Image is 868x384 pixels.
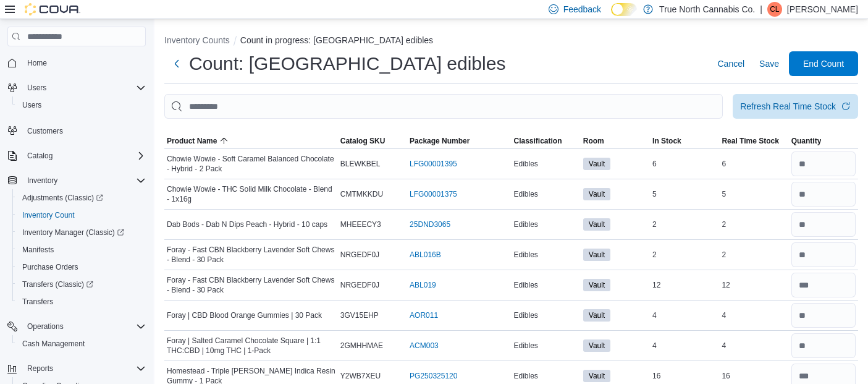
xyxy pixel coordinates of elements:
[27,126,63,136] span: Customers
[583,309,610,322] span: Vault
[17,190,108,205] a: Adjustments (Classic)
[17,277,146,292] span: Transfers (Classic)
[22,245,54,255] span: Manifests
[589,219,605,230] span: Vault
[717,58,744,70] span: Cancel
[167,275,335,295] span: Foray - Fast CBN Blackberry Lavender Soft Chews - Blend - 30 Pack
[650,217,719,232] div: 2
[611,3,637,16] input: Dark Mode
[17,260,146,275] span: Purchase Orders
[12,189,151,207] a: Adjustments (Classic)
[164,94,723,119] input: This is a search bar. After typing your query, hit enter to filter the results lower in the page.
[650,156,719,171] div: 6
[17,190,146,205] span: Adjustments (Classic)
[2,172,151,189] button: Inventory
[22,148,57,163] button: Catalog
[589,310,605,321] span: Vault
[12,258,151,276] button: Purchase Orders
[167,336,335,356] span: Foray | Salted Caramel Chocolate Square | 1:1 THC:CBD | 10mg THC | 1-Pack
[589,249,605,260] span: Vault
[589,279,605,291] span: Vault
[513,159,537,169] span: Edibles
[583,249,610,261] span: Vault
[189,51,505,76] h1: Count: [GEOGRAPHIC_DATA] edibles
[583,339,610,352] span: Vault
[17,225,129,240] a: Inventory Manager (Classic)
[2,79,151,96] button: Users
[650,308,719,323] div: 4
[583,136,604,146] span: Room
[740,100,836,113] div: Refresh Real Time Stock
[719,308,788,323] div: 4
[770,2,779,17] span: CL
[22,361,146,376] span: Reports
[650,247,719,262] div: 2
[12,207,151,224] button: Inventory Count
[410,159,457,169] a: LFG00001395
[27,364,53,373] span: Reports
[719,134,788,148] button: Real Time Stock
[719,278,788,292] div: 12
[17,225,146,240] span: Inventory Manager (Classic)
[583,279,610,291] span: Vault
[17,242,59,257] a: Manifests
[22,122,146,138] span: Customers
[27,176,57,186] span: Inventory
[340,250,379,260] span: NRGEDF0J
[754,51,784,76] button: Save
[340,189,383,199] span: CMTMKKDU
[767,2,782,17] div: Christina Lachance
[563,3,601,15] span: Feedback
[719,156,788,171] div: 6
[22,210,75,220] span: Inventory Count
[17,294,58,309] a: Transfers
[513,250,537,260] span: Edibles
[583,370,610,382] span: Vault
[2,318,151,335] button: Operations
[167,245,335,265] span: Foray - Fast CBN Blackberry Lavender Soft Chews - Blend - 30 Pack
[22,124,68,139] a: Customers
[2,121,151,139] button: Customers
[2,147,151,164] button: Catalog
[17,98,146,113] span: Users
[22,80,51,95] button: Users
[719,187,788,202] div: 5
[27,58,47,68] span: Home
[340,136,386,146] span: Catalog SKU
[22,319,69,334] button: Operations
[803,58,844,70] span: End Count
[791,136,822,146] span: Quantity
[167,136,217,146] span: Product Name
[340,280,379,290] span: NRGEDF0J
[17,336,146,351] span: Cash Management
[12,276,151,293] a: Transfers (Classic)
[22,319,146,334] span: Operations
[650,278,719,292] div: 12
[240,35,433,45] button: Count in progress: [GEOGRAPHIC_DATA] edibles
[650,187,719,202] div: 5
[12,335,151,352] button: Cash Management
[407,134,511,148] button: Package Number
[164,35,230,45] button: Inventory Counts
[27,322,64,331] span: Operations
[22,297,53,307] span: Transfers
[659,2,755,17] p: True North Cannabis Co.
[340,159,381,169] span: BLEWKBEL
[12,241,151,258] button: Manifests
[513,341,537,351] span: Edibles
[789,51,858,76] button: End Count
[17,336,90,351] a: Cash Management
[12,96,151,114] button: Users
[650,134,719,148] button: In Stock
[722,136,778,146] span: Real Time Stock
[787,2,858,17] p: [PERSON_NAME]
[589,158,605,169] span: Vault
[589,189,605,200] span: Vault
[410,371,457,381] a: PG250325120
[17,98,46,113] a: Users
[22,361,58,376] button: Reports
[12,224,151,241] a: Inventory Manager (Classic)
[513,280,537,290] span: Edibles
[340,220,381,229] span: MHEEECY3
